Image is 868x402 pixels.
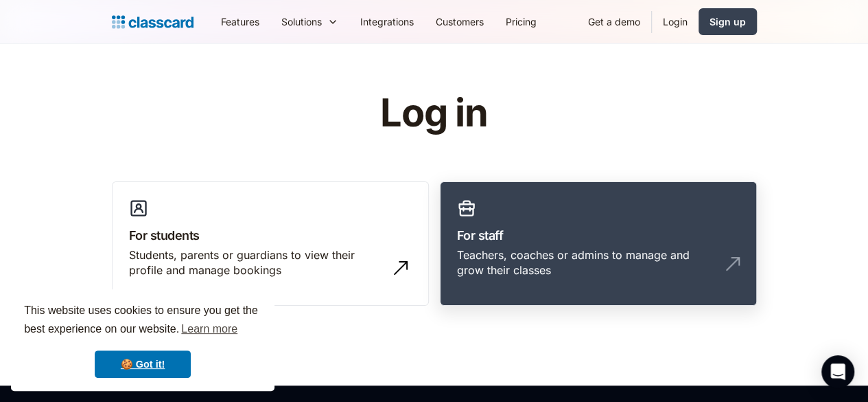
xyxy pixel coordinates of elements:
[652,6,699,37] a: Login
[457,247,712,278] div: Teachers, coaches or admins to manage and grow their classes
[577,6,651,37] a: Get a demo
[112,181,429,306] a: For studentsStudents, parents or guardians to view their profile and manage bookings
[24,302,261,339] span: This website uses cookies to ensure you get the best experience on our website.
[495,6,548,37] a: Pricing
[95,350,191,378] a: dismiss cookie message
[11,289,274,391] div: cookieconsent
[281,14,322,29] div: Solutions
[112,12,193,32] a: Logo
[179,319,239,339] a: learn more about cookies
[425,6,495,37] a: Customers
[457,226,740,245] h3: For staff
[210,6,270,37] a: Features
[699,8,757,35] a: Sign up
[440,181,757,306] a: For staffTeachers, coaches or admins to manage and grow their classes
[709,14,746,29] div: Sign up
[216,92,652,135] h1: Log in
[349,6,425,37] a: Integrations
[270,6,349,37] div: Solutions
[821,355,854,388] div: Open Intercom Messenger
[129,247,384,278] div: Students, parents or guardians to view their profile and manage bookings
[129,226,412,245] h3: For students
